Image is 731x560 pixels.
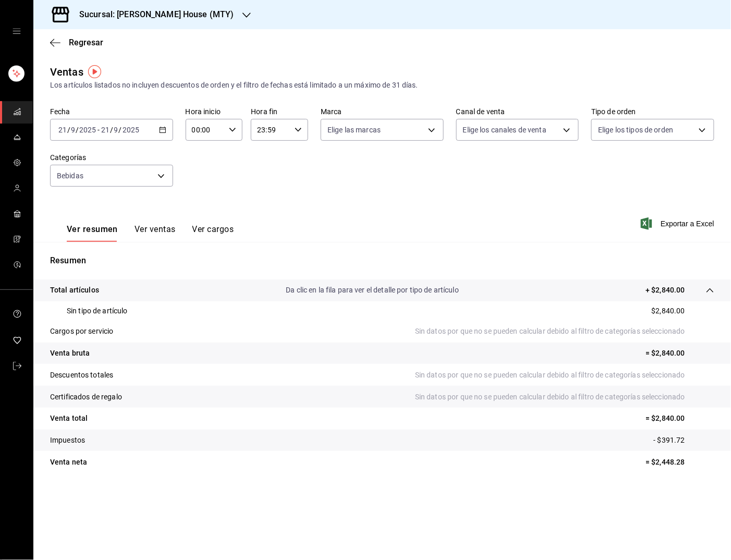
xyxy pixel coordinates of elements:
[50,326,114,337] p: Cargos por servicio
[69,38,103,47] span: Regresar
[646,348,714,359] p: = $2,840.00
[114,126,119,134] input: --
[98,126,100,134] span: -
[71,8,234,21] h3: Sucursal: [PERSON_NAME] House (MTY)
[50,154,173,162] label: Categorías
[50,435,85,446] p: Impuestos
[50,413,88,424] p: Venta total
[652,306,685,316] p: $2,840.00
[415,370,714,381] p: Sin datos por que no se pueden calcular debido al filtro de categorías seleccionado
[101,126,110,134] input: --
[50,348,90,359] p: Venta bruta
[50,64,83,80] div: Ventas
[50,392,122,403] p: Certificados de regalo
[251,108,308,116] label: Hora fin
[70,126,76,134] input: --
[119,126,122,134] span: /
[646,285,685,296] p: + $2,840.00
[50,254,714,267] p: Resumen
[135,224,176,242] button: Ver ventas
[50,285,99,296] p: Total artículos
[50,38,103,47] button: Regresar
[50,80,714,91] div: Los artículos listados no incluyen descuentos de orden y el filtro de fechas está limitado a un m...
[50,108,173,116] label: Fecha
[57,171,83,181] span: Bebidas
[122,126,140,134] input: ----
[88,65,101,78] img: Tooltip marker
[186,108,243,116] label: Hora inicio
[286,285,459,296] p: Da clic en la fila para ver el detalle por tipo de artículo
[598,125,673,135] span: Elige los tipos de orden
[192,224,234,242] button: Ver cargos
[110,126,113,134] span: /
[646,457,714,468] p: = $2,448.28
[456,108,579,116] label: Canal de venta
[76,126,79,134] span: /
[327,125,381,135] span: Elige las marcas
[646,413,714,424] p: = $2,840.00
[591,108,714,116] label: Tipo de orden
[67,224,234,242] div: navigation tabs
[415,326,714,337] p: Sin datos por que no se pueden calcular debido al filtro de categorías seleccionado
[13,27,21,35] button: open drawer
[67,306,128,316] p: Sin tipo de artículo
[58,126,67,134] input: --
[643,217,714,230] button: Exportar a Excel
[654,435,714,446] p: - $391.72
[50,457,87,468] p: Venta neta
[67,126,70,134] span: /
[67,224,118,242] button: Ver resumen
[415,392,714,403] p: Sin datos por que no se pueden calcular debido al filtro de categorías seleccionado
[50,370,113,381] p: Descuentos totales
[463,125,546,135] span: Elige los canales de venta
[79,126,96,134] input: ----
[321,108,444,116] label: Marca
